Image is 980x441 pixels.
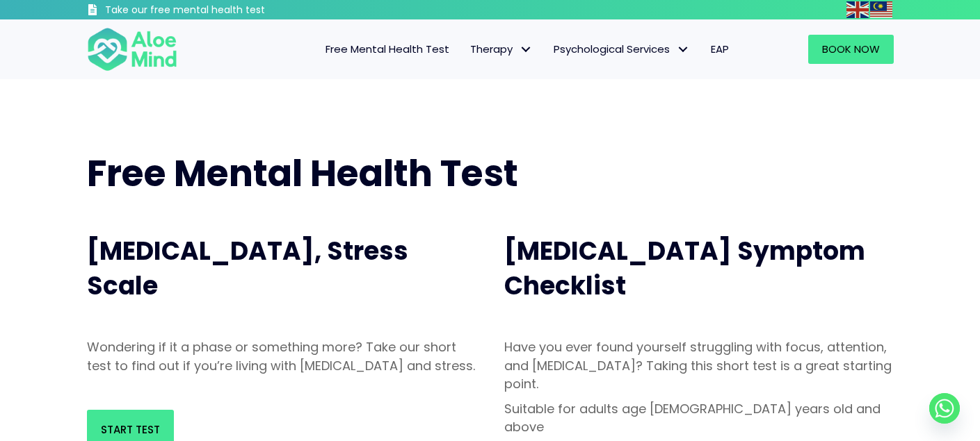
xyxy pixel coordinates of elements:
a: Malay [870,1,894,17]
span: EAP [711,42,729,56]
nav: Menu [195,35,739,64]
span: Psychological Services [554,42,690,56]
p: Suitable for adults age [DEMOGRAPHIC_DATA] years old and above [504,400,894,436]
span: [MEDICAL_DATA] Symptom Checklist [504,233,865,303]
span: Free Mental Health Test [87,148,518,199]
img: en [846,1,869,18]
span: Start Test [101,422,160,437]
span: Psychological Services: submenu [673,40,693,60]
img: ms [870,1,892,18]
h3: Take our free mental health test [105,3,339,17]
span: Free Mental Health Test [326,42,449,56]
p: Have you ever found yourself struggling with focus, attention, and [MEDICAL_DATA]? Taking this sh... [504,338,894,392]
a: Book Now [808,35,894,64]
span: Therapy: submenu [516,40,536,60]
p: Wondering if it a phase or something more? Take our short test to find out if you’re living with ... [87,338,476,374]
a: Psychological ServicesPsychological Services: submenu [543,35,700,64]
a: English [846,1,870,17]
a: EAP [700,35,739,64]
img: Aloe mind Logo [87,26,177,72]
span: Therapy [470,42,533,56]
a: TherapyTherapy: submenu [460,35,543,64]
a: Free Mental Health Test [315,35,460,64]
a: Whatsapp [929,393,960,424]
span: Book Now [822,42,880,56]
a: Take our free mental health test [87,3,339,19]
span: [MEDICAL_DATA], Stress Scale [87,233,408,303]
